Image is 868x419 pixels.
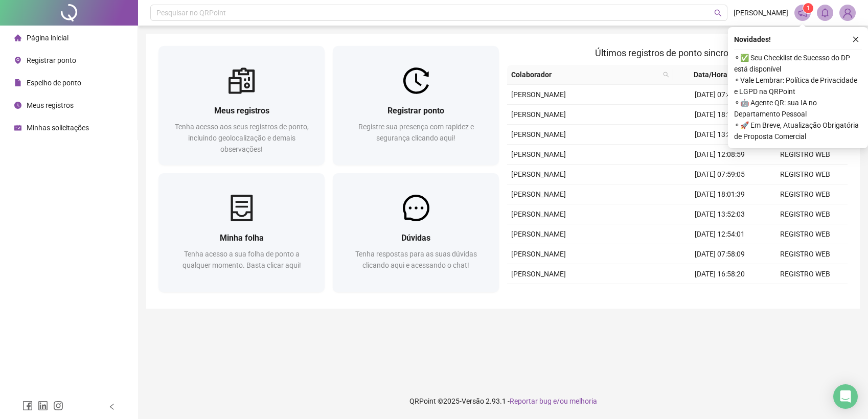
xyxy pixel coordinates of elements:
[677,204,763,224] td: [DATE] 13:52:03
[763,204,848,224] td: REGISTRO WEB
[14,79,21,86] span: file
[677,165,763,184] td: [DATE] 07:59:05
[182,250,301,269] span: Tenha acesso a sua folha de ponto a qualquer momento. Basta clicar aqui!
[175,123,309,153] span: Tenha acesso aos seus registros de ponto, incluindo geolocalização e demais observações!
[14,57,21,64] span: environment
[510,397,597,405] span: Reportar bug e/ou melhoria
[677,145,763,165] td: [DATE] 12:08:59
[807,5,810,12] span: 1
[158,46,325,165] a: Meus registrosTenha acesso aos seus registros de ponto, incluindo geolocalização e demais observa...
[511,270,566,278] span: [PERSON_NAME]
[763,224,848,244] td: REGISTRO WEB
[214,106,269,115] span: Meus registros
[677,105,763,125] td: [DATE] 18:15:41
[840,5,855,20] img: 90389
[333,46,499,165] a: Registrar pontoRegistre sua presença com rapidez e segurança clicando aqui!
[734,34,771,45] span: Novidades !
[677,224,763,244] td: [DATE] 12:54:01
[511,230,566,238] span: [PERSON_NAME]
[27,34,68,42] span: Página inicial
[511,210,566,218] span: [PERSON_NAME]
[38,401,48,411] span: linkedin
[511,150,566,158] span: [PERSON_NAME]
[661,67,671,82] span: search
[462,397,484,405] span: Versão
[27,56,76,64] span: Registrar ponto
[14,102,21,109] span: clock-circle
[734,75,862,97] span: ⚬ Vale Lembrar: Política de Privacidade e LGPD na QRPoint
[358,123,474,142] span: Registre sua presença com rapidez e segurança clicando aqui!
[108,403,116,410] span: left
[763,165,848,184] td: REGISTRO WEB
[677,125,763,145] td: [DATE] 13:30:38
[14,124,21,131] span: schedule
[401,233,430,243] span: Dúvidas
[27,101,74,109] span: Meus registros
[14,34,21,41] span: home
[53,401,63,411] span: instagram
[763,284,848,304] td: REGISTRO WEB
[673,65,756,85] th: Data/Hora
[803,3,813,13] sup: 1
[387,106,444,115] span: Registrar ponto
[677,184,763,204] td: [DATE] 18:01:39
[852,36,859,43] span: close
[355,250,477,269] span: Tenha respostas para as suas dúvidas clicando aqui e acessando o chat!
[714,9,722,17] span: search
[820,8,830,17] span: bell
[595,48,760,58] span: Últimos registros de ponto sincronizados
[511,69,659,80] span: Colaborador
[663,72,669,78] span: search
[511,190,566,198] span: [PERSON_NAME]
[220,233,264,243] span: Minha folha
[677,69,744,80] span: Data/Hora
[734,52,862,75] span: ⚬ ✅ Seu Checklist de Sucesso do DP está disponível
[27,124,89,132] span: Minhas solicitações
[511,130,566,138] span: [PERSON_NAME]
[833,384,858,409] div: Open Intercom Messenger
[677,264,763,284] td: [DATE] 16:58:20
[333,173,499,292] a: DúvidasTenha respostas para as suas dúvidas clicando aqui e acessando o chat!
[763,264,848,284] td: REGISTRO WEB
[677,85,763,105] td: [DATE] 07:49:50
[27,79,81,87] span: Espelho de ponto
[677,244,763,264] td: [DATE] 07:58:09
[511,110,566,119] span: [PERSON_NAME]
[158,173,325,292] a: Minha folhaTenha acesso a sua folha de ponto a qualquer momento. Basta clicar aqui!
[511,170,566,178] span: [PERSON_NAME]
[677,284,763,304] td: [DATE] 13:16:34
[22,401,33,411] span: facebook
[511,90,566,99] span: [PERSON_NAME]
[511,250,566,258] span: [PERSON_NAME]
[763,244,848,264] td: REGISTRO WEB
[798,8,807,17] span: notification
[734,7,788,18] span: [PERSON_NAME]
[763,145,848,165] td: REGISTRO WEB
[734,97,862,120] span: ⚬ 🤖 Agente QR: sua IA no Departamento Pessoal
[734,120,862,142] span: ⚬ 🚀 Em Breve, Atualização Obrigatória de Proposta Comercial
[138,383,868,419] footer: QRPoint © 2025 - 2.93.1 -
[763,184,848,204] td: REGISTRO WEB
